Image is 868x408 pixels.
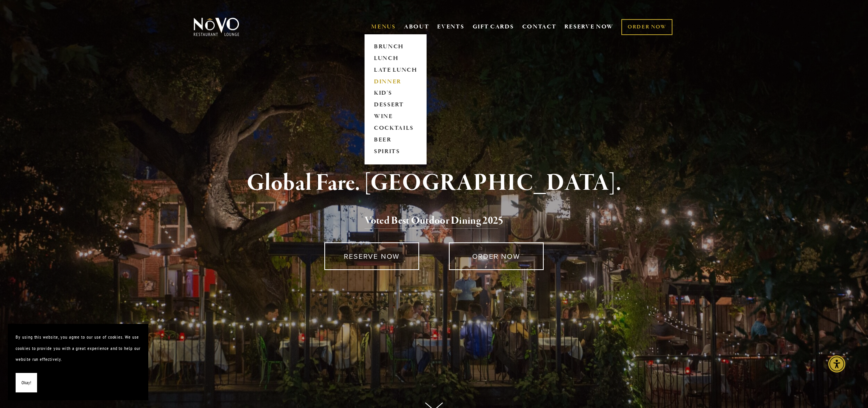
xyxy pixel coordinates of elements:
[371,111,420,123] a: WINE
[206,213,662,229] h2: 5
[437,23,464,31] a: EVENTS
[371,76,420,88] a: DINNER
[371,64,420,76] a: LATE LUNCH
[564,19,614,34] a: RESERVE NOW
[371,53,420,64] a: LUNCH
[365,214,498,229] a: Voted Best Outdoor Dining 202
[324,242,419,270] a: RESERVE NOW
[371,99,420,111] a: DESSERT
[371,123,420,134] a: COCKTAILS
[371,88,420,99] a: KID'S
[404,23,429,31] a: ABOUT
[247,168,621,198] strong: Global Fare. [GEOGRAPHIC_DATA].
[473,19,514,34] a: GIFT CARDS
[21,377,31,389] span: Okay!
[371,41,420,53] a: BRUNCH
[371,23,396,31] a: MENUS
[16,332,141,365] p: By using this website, you agree to our use of cookies. We use cookies to provide you with a grea...
[192,17,241,37] img: Novo Restaurant &amp; Lounge
[371,146,420,158] a: SPIRITS
[371,134,420,146] a: BEER
[828,355,845,373] div: Accessibility Menu
[16,373,37,393] button: Okay!
[449,242,544,270] a: ORDER NOW
[621,19,672,35] a: ORDER NOW
[522,19,557,34] a: CONTACT
[8,324,148,400] section: Cookie banner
